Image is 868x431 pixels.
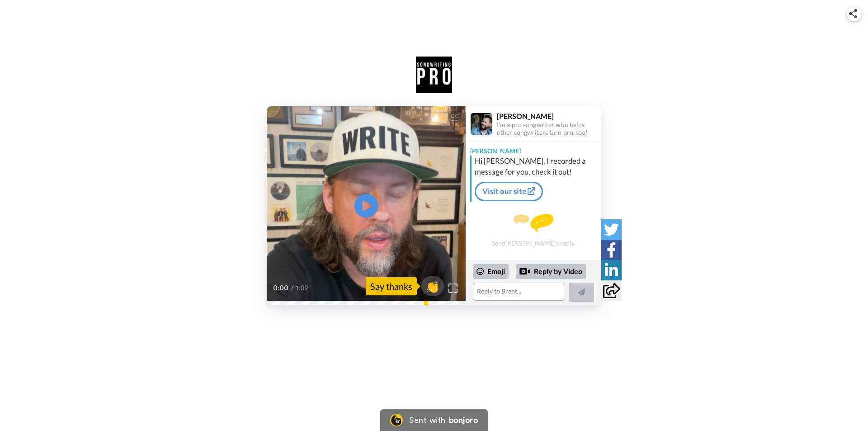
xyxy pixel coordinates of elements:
div: Emoji [473,264,509,279]
span: / [291,283,294,294]
div: Hi [PERSON_NAME], I recorded a message for you, check it out! [475,156,599,177]
span: 1:02 [296,283,311,294]
div: CC [449,112,460,121]
img: message.svg [514,214,553,232]
img: Full screen [448,284,458,293]
a: Visit our site [475,182,543,201]
div: I'm a pro songwriter who helps other songwriters turn pro, too! [497,121,601,137]
div: [PERSON_NAME] [466,142,601,156]
div: Send [PERSON_NAME] a reply. [466,206,601,256]
div: Say thanks [366,277,417,295]
div: Reply by Video [516,264,586,279]
div: [PERSON_NAME] [497,112,601,120]
img: ic_share.svg [849,9,857,18]
img: Profile Image [471,113,492,135]
div: Reply by Video [519,266,530,277]
span: 0:00 [273,283,289,294]
button: 👏 [421,276,444,296]
span: 👏 [421,279,444,294]
img: logo [416,57,452,93]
